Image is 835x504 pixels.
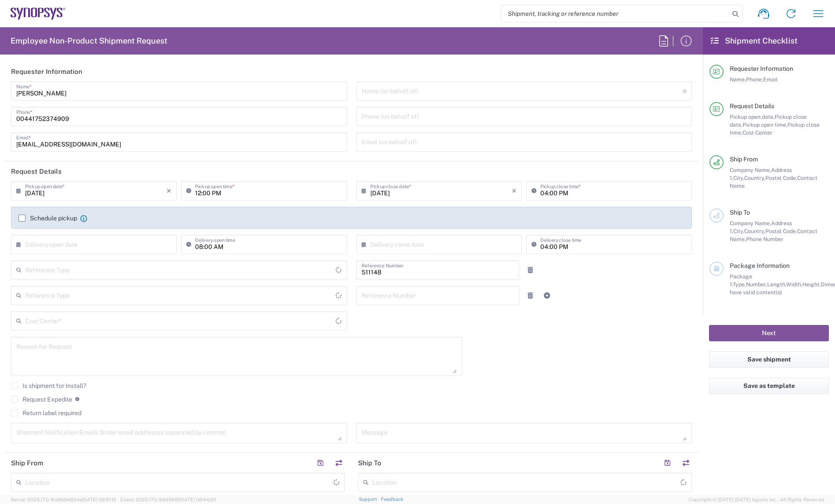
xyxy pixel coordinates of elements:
h2: Employee Non-Product Shipment Request [11,36,167,46]
span: City, [733,175,744,181]
span: Postal Code, [765,175,797,181]
a: Remove Reference [524,264,536,276]
a: Add Reference [541,289,553,302]
span: Requester Information [730,65,793,72]
label: Is shipment for Install? [11,382,86,389]
label: Request Expedite [11,396,72,403]
button: Next [709,325,829,341]
span: [DATE] 09:51:12 [82,497,116,502]
span: Copyright © [DATE]-[DATE] Agistix Inc., All Rights Reserved [689,496,824,504]
span: Company Name, [730,220,771,226]
span: Phone Number [746,236,783,242]
span: Email [763,76,778,83]
span: Server: 2025.17.0-16a969492de [11,497,116,502]
span: Width, [786,281,802,288]
label: Schedule pickup [18,215,77,222]
span: Height, [802,281,821,288]
button: Save as template [709,378,829,394]
i: × [166,184,171,198]
span: Phone, [746,76,763,83]
a: Feedback [381,497,403,502]
span: Length, [767,281,786,288]
label: Return label required [11,409,81,416]
h2: Ship To [358,459,381,467]
span: Type, [733,281,746,288]
span: Pickup open time, [743,121,787,128]
a: Support [359,497,381,502]
span: Request Details [730,102,774,110]
span: [DATE] 08:44:20 [179,497,216,502]
span: Number, [746,281,767,288]
span: Ship From [730,156,758,163]
h2: Request Details [11,167,62,176]
span: Country, [744,175,765,181]
span: Postal Code, [765,228,797,234]
button: Save shipment [709,351,829,368]
h2: Requester Information [11,67,82,76]
span: Ship To [730,209,750,216]
span: Name, [730,76,746,83]
span: Pickup open date, [730,113,775,120]
span: Package 1: [730,273,752,288]
span: Cost Center [743,129,772,136]
span: City, [733,228,744,234]
span: Client: 2025.17.0-5dd568f [120,497,216,502]
input: Shipment, tracking or reference number [501,5,729,22]
span: Country, [744,228,765,234]
a: Remove Reference [524,289,536,302]
span: Package Information [730,262,790,269]
span: Company Name, [730,167,771,173]
h2: Shipment Checklist [711,36,798,46]
h2: Ship From [11,459,43,467]
i: × [512,184,517,198]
